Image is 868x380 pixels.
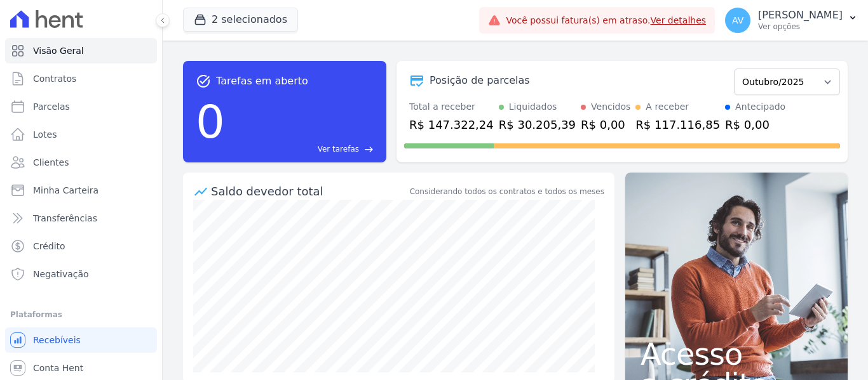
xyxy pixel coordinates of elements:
[409,116,494,133] div: R$ 147.322,24
[758,22,843,32] p: Ver opções
[725,116,785,133] div: R$ 0,00
[5,150,157,175] a: Clientes
[364,145,374,154] span: east
[5,206,157,231] a: Transferências
[183,8,298,32] button: 2 selecionados
[33,240,65,252] span: Crédito
[216,74,308,89] span: Tarefas em aberto
[5,178,157,203] a: Minha Carteira
[5,327,157,353] a: Recebíveis
[651,15,707,25] a: Ver detalhes
[5,66,157,91] a: Contratos
[409,100,494,114] div: Total a receber
[506,14,706,27] span: Você possui fatura(s) em atraso.
[33,268,89,280] span: Negativação
[5,261,157,287] a: Negativação
[5,94,157,119] a: Parcelas
[33,334,81,346] span: Recebíveis
[33,212,97,225] span: Transferências
[5,38,157,63] a: Visão Geral
[758,9,843,22] p: [PERSON_NAME]
[5,122,157,147] a: Lotes
[33,128,57,141] span: Lotes
[646,100,689,114] div: A receber
[196,89,225,155] div: 0
[410,186,604,197] div: Considerando todos os contratos e todos os meses
[635,116,720,133] div: R$ 117.116,85
[33,156,69,169] span: Clientes
[641,339,832,369] span: Acesso
[430,73,530,88] div: Posição de parcelas
[10,307,152,322] div: Plataformas
[591,100,630,114] div: Vencidos
[33,184,98,197] span: Minha Carteira
[33,100,70,113] span: Parcelas
[715,3,868,38] button: AV [PERSON_NAME] Ver opções
[581,116,630,133] div: R$ 0,00
[499,116,576,133] div: R$ 30.205,39
[33,44,84,57] span: Visão Geral
[509,100,557,114] div: Liquidados
[33,362,83,374] span: Conta Hent
[732,16,743,25] span: AV
[318,143,359,155] span: Ver tarefas
[230,143,374,155] a: Ver tarefas east
[33,72,76,85] span: Contratos
[211,183,407,200] div: Saldo devedor total
[735,100,785,114] div: Antecipado
[196,74,211,89] span: task_alt
[5,233,157,259] a: Crédito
